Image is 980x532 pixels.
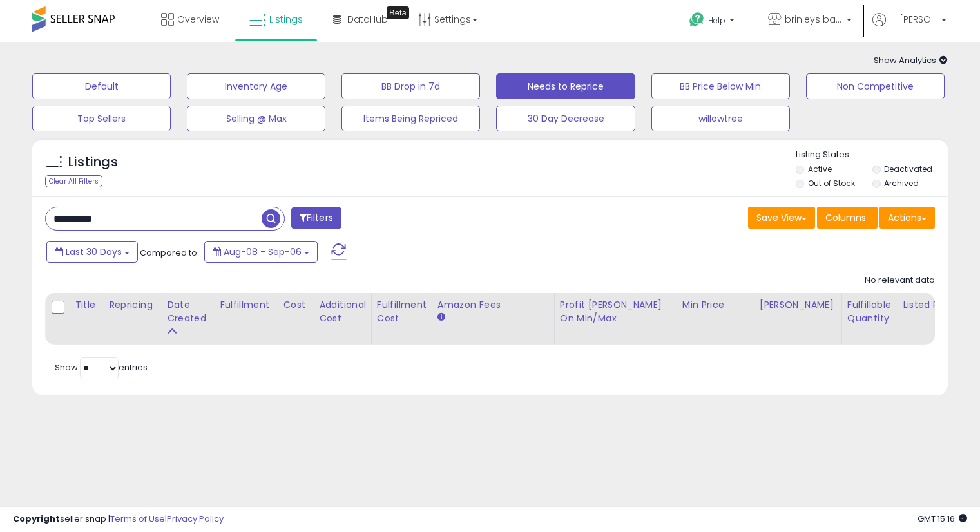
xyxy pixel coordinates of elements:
button: Filters [291,207,341,229]
div: seller snap | | [13,513,224,526]
label: Active [808,164,832,175]
div: Tooltip anchor [387,6,409,19]
label: Out of Stock [808,178,855,189]
div: Fulfillment Cost [377,298,427,325]
a: Terms of Use [110,513,165,525]
a: Privacy Policy [167,513,224,525]
span: Overview [177,13,219,26]
button: Selling @ Max [187,106,325,131]
div: Min Price [682,298,749,312]
span: Aug-08 - Sep-06 [224,245,302,258]
div: Clear All Filters [45,175,102,187]
i: Get Help [689,12,705,28]
div: Fulfillment [220,298,272,312]
strong: Copyright [13,513,60,525]
button: Actions [879,207,935,229]
button: willowtree [651,106,790,131]
span: Listings [269,13,303,26]
button: Items Being Repriced [341,106,480,131]
button: Last 30 Days [46,241,138,263]
span: 2025-10-7 15:16 GMT [918,513,967,525]
button: Default [32,73,171,99]
div: [PERSON_NAME] [760,298,836,312]
button: 30 Day Decrease [496,106,635,131]
div: Title [75,298,98,312]
span: Last 30 Days [66,245,122,258]
span: Hi [PERSON_NAME] [889,13,937,26]
button: Save View [748,207,815,229]
span: Show: entries [55,361,148,374]
div: Date Created [167,298,209,325]
div: Profit [PERSON_NAME] on Min/Max [560,298,671,325]
button: Top Sellers [32,106,171,131]
h5: Listings [68,153,118,171]
button: Needs to Reprice [496,73,635,99]
div: Fulfillable Quantity [847,298,892,325]
p: Listing States: [796,149,948,161]
div: Cost [283,298,308,312]
a: Help [679,2,747,42]
span: brinleys bargains [785,13,843,26]
span: Columns [825,211,866,224]
button: Aug-08 - Sep-06 [204,241,318,263]
div: Repricing [109,298,156,312]
span: Compared to: [140,247,199,259]
label: Deactivated [884,164,932,175]
a: Hi [PERSON_NAME] [872,13,946,42]
button: BB Drop in 7d [341,73,480,99]
button: Non Competitive [806,73,945,99]
th: The percentage added to the cost of goods (COGS) that forms the calculator for Min & Max prices. [554,293,677,345]
button: Inventory Age [187,73,325,99]
div: Amazon Fees [437,298,549,312]
button: Columns [817,207,878,229]
button: BB Price Below Min [651,73,790,99]
div: Additional Cost [319,298,366,325]
label: Archived [884,178,919,189]
small: Amazon Fees. [437,312,445,323]
div: No relevant data [865,274,935,287]
span: Show Analytics [874,54,948,66]
span: Help [708,15,725,26]
span: DataHub [347,13,388,26]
